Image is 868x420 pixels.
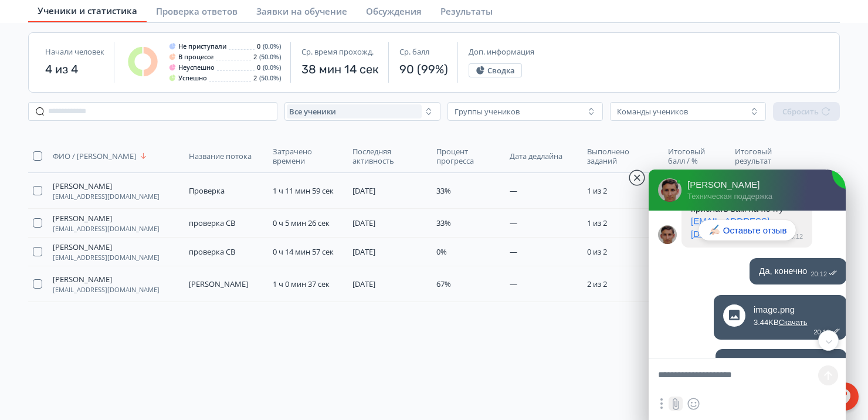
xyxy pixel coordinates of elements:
[273,279,330,289] span: 1 ч 0 мин 37 сек
[436,279,451,289] span: 67%
[754,317,837,328] jdiv: 3.44KB
[352,246,375,257] span: [DATE]
[352,185,375,196] span: [DATE]
[178,64,215,71] span: Неуспешно
[617,107,688,116] div: Команды учеников
[189,151,252,161] span: Название потока
[759,266,807,276] jdiv: Да, конечно
[263,43,281,50] span: (0.0%)
[725,357,832,404] jdiv: вот тут я попробовала ввести цифры своего шрифта для заголовков и в шагах тоже не он
[178,43,226,50] span: Не приступали
[257,43,260,50] span: 0
[53,149,150,163] button: ФИО / [PERSON_NAME]
[807,270,837,277] jdiv: 20:12
[510,149,565,163] button: Дата дедлайна
[273,218,330,228] span: 0 ч 5 мин 26 сек
[301,61,379,77] span: 38 мин 14 сек
[811,326,843,337] jdiv: 20:12
[779,318,808,327] a: Скачать
[53,214,112,223] span: [PERSON_NAME]
[469,63,522,77] button: Сводка
[263,64,281,71] span: (0.0%)
[754,304,837,317] jdiv: image.png
[253,74,257,82] span: 2
[352,218,375,228] span: [DATE]
[352,144,427,168] button: Последняя активность
[455,107,520,116] div: Группы учеников
[253,53,257,60] span: 2
[38,5,137,16] span: Ученики и статистика
[273,246,334,257] span: 0 ч 14 мин 57 сек
[273,147,341,165] span: Затрачено времени
[273,144,344,168] button: Затрачено времени
[289,107,336,116] span: Все ученики
[587,218,607,228] span: 1 из 2
[189,279,248,289] span: [PERSON_NAME]
[53,181,112,191] span: [PERSON_NAME]
[510,151,562,161] span: Дата дедлайна
[487,66,515,75] span: Сводка
[53,275,160,293] button: [PERSON_NAME][EMAIL_ADDRESS][DOMAIN_NAME]
[668,144,726,168] button: Итоговый балл / %
[178,74,207,82] span: Успешно
[259,74,281,82] span: (50.0%)
[352,147,425,165] span: Последняя активность
[189,149,254,163] button: Название потока
[440,5,493,17] span: Результаты
[668,147,724,165] span: Итоговый балл / %
[53,286,160,293] span: [EMAIL_ADDRESS][DOMAIN_NAME]
[156,5,238,17] span: Проверка ответов
[436,147,498,165] span: Процент прогресса
[53,254,160,261] span: [EMAIL_ADDRESS][DOMAIN_NAME]
[587,246,607,257] span: 0 из 2
[699,220,796,241] jdiv: Оставьте отзыв
[510,185,517,196] span: —
[284,102,440,121] button: Все ученики
[691,216,769,238] a: [EMAIL_ADDRESS][DOMAIN_NAME]
[45,61,104,77] span: 4 из 4
[257,64,260,71] span: 0
[301,47,374,56] span: Ср. время прохожд.
[53,225,160,232] span: [EMAIL_ADDRESS][DOMAIN_NAME]
[189,247,235,256] span: проверка СВ
[273,185,334,196] span: 1 ч 11 мин 59 сек
[436,144,500,168] button: Процент прогресса
[366,5,422,17] span: Обсуждения
[587,185,607,196] span: 1 из 2
[399,61,448,77] span: 90 (99%)
[436,185,451,196] span: 33%
[399,47,429,56] span: Ср. балл
[469,47,534,56] span: Доп. информация
[53,242,160,261] button: [PERSON_NAME][EMAIL_ADDRESS][DOMAIN_NAME]
[189,218,235,228] span: проверка СВ
[773,102,840,121] button: Сбросить
[716,349,846,413] jdiv: 31.07.25 20:13:18
[510,279,517,289] span: —
[53,214,160,232] button: [PERSON_NAME][EMAIL_ADDRESS][DOMAIN_NAME]
[610,102,766,121] button: Команды учеников
[510,246,517,257] span: —
[53,242,112,252] span: [PERSON_NAME]
[189,186,225,195] span: Проверка
[178,53,213,60] span: В процессе
[587,147,656,165] span: Выполнено заданий
[658,225,677,244] jdiv: Михаил
[53,181,160,200] button: [PERSON_NAME][EMAIL_ADDRESS][DOMAIN_NAME]
[447,102,603,121] button: Группы учеников
[53,193,160,200] span: [EMAIL_ADDRESS][DOMAIN_NAME]
[587,144,659,168] button: Выполнено заданий
[750,258,846,284] jdiv: 31.07.25 20:12:42
[709,225,720,235] jdiv: ✍
[352,279,375,289] span: [DATE]
[436,246,447,257] span: 0%
[510,218,517,228] span: —
[259,53,281,60] span: (50.0%)
[53,151,136,161] span: ФИО / [PERSON_NAME]
[735,147,797,165] span: Итоговый результат
[53,275,112,284] span: [PERSON_NAME]
[45,47,104,56] span: Начали человек
[714,295,846,340] jdiv: 31.07.25 20:12:54
[587,279,607,289] span: 2 из 2
[436,218,451,228] span: 33%
[256,5,347,17] span: Заявки на обучение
